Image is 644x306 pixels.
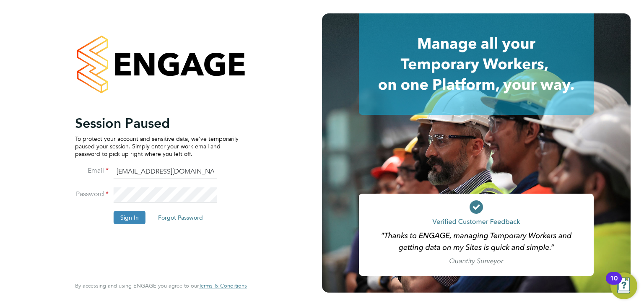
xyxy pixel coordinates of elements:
h2: Session Paused [75,115,239,132]
label: Email [75,166,109,175]
span: By accessing and using ENGAGE you agree to our [75,282,247,289]
button: Sign In [114,211,145,224]
p: To protect your account and sensitive data, we've temporarily paused your session. Simply enter y... [75,135,239,158]
a: Terms & Conditions [199,283,247,289]
button: Open Resource Center, 10 new notifications [610,272,637,299]
div: 10 [610,278,618,289]
button: Forgot Password [151,211,210,224]
label: Password [75,190,109,199]
input: Enter your work email... [114,164,217,179]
